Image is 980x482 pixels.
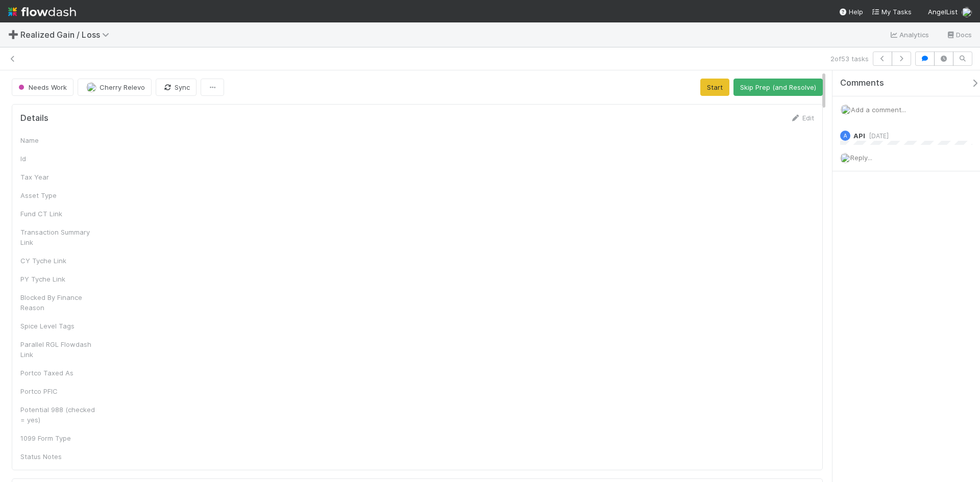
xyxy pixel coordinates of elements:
[78,79,152,96] button: Cherry Relevo
[100,83,145,91] span: Cherry Relevo
[850,154,872,162] span: Reply...
[865,132,889,140] span: [DATE]
[871,8,912,16] span: My Tasks
[20,154,97,164] div: Id
[20,113,48,123] h5: Details
[8,30,18,39] span: ➕
[20,209,97,219] div: Fund CT Link
[733,79,823,96] button: Skip Prep (and Resolve)
[840,78,884,88] span: Comments
[790,114,814,122] a: Edit
[20,274,97,284] div: PY Tyche Link
[20,321,97,331] div: Spice Level Tags
[20,368,97,378] div: Portco Taxed As
[20,404,97,425] div: Potential 988 (checked = yes)
[8,3,76,20] img: logo-inverted-e16ddd16eac7371096b0.svg
[20,386,97,396] div: Portco PFIC
[830,54,869,64] span: 2 of 53 tasks
[20,227,97,247] div: Transaction Summary Link
[841,105,851,115] img: avatar_1c2f0edd-858e-4812-ac14-2a8986687c67.png
[20,135,97,145] div: Name
[86,82,96,92] img: avatar_1c2f0edd-858e-4812-ac14-2a8986687c67.png
[853,132,865,140] span: API
[20,292,97,313] div: Blocked By Finance Reason
[20,256,97,266] div: CY Tyche Link
[840,131,850,141] div: API
[889,29,929,41] a: Analytics
[844,133,847,139] span: A
[20,433,97,443] div: 1099 Form Type
[928,8,958,16] span: AngelList
[839,7,863,17] div: Help
[20,190,97,200] div: Asset Type
[20,172,97,182] div: Tax Year
[20,451,97,462] div: Status Notes
[20,30,114,40] span: Realized Gain / Loss
[851,106,906,114] span: Add a comment...
[946,29,972,41] a: Docs
[962,7,972,17] img: avatar_1c2f0edd-858e-4812-ac14-2a8986687c67.png
[156,79,197,96] button: Sync
[840,153,850,163] img: avatar_1c2f0edd-858e-4812-ac14-2a8986687c67.png
[700,79,729,96] button: Start
[20,339,97,360] div: Parallel RGL Flowdash Link
[871,7,912,17] a: My Tasks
